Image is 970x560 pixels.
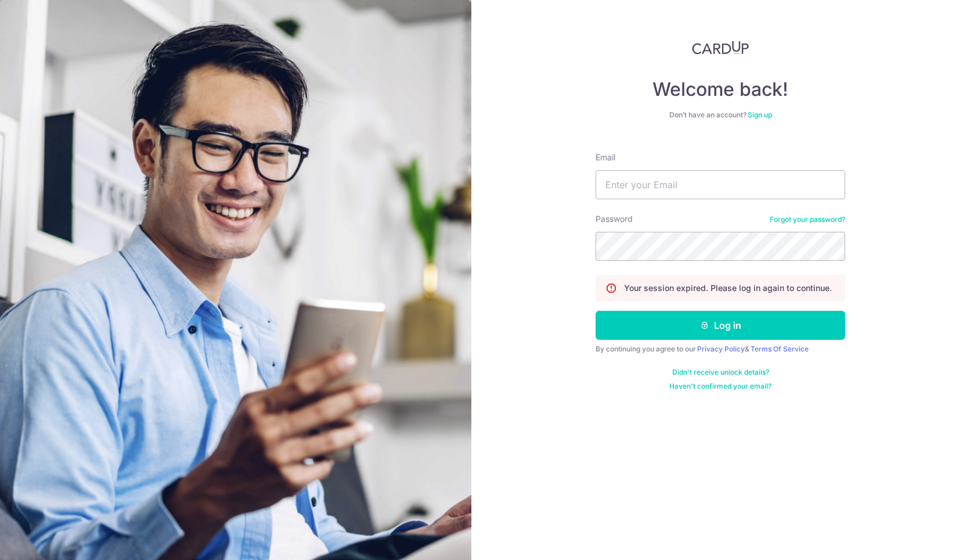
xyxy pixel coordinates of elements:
[748,110,772,119] a: Sign up
[596,344,845,354] div: By continuing you agree to our &
[596,152,615,163] label: Email
[669,382,771,391] a: Haven't confirmed your email?
[697,344,745,353] a: Privacy Policy
[596,213,633,225] label: Password
[672,368,769,377] a: Didn't receive unlock details?
[596,170,845,199] input: Enter your Email
[596,110,845,120] div: Don’t have an account?
[751,344,809,353] a: Terms Of Service
[596,311,845,340] button: Log in
[692,41,749,55] img: CardUp Logo
[596,78,845,101] h4: Welcome back!
[624,282,832,294] p: Your session expired. Please log in again to continue.
[770,215,845,224] a: Forgot your password?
